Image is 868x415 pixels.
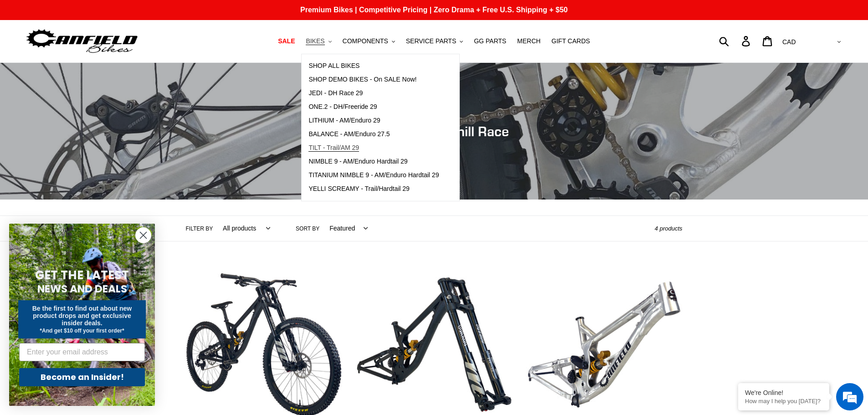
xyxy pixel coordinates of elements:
a: ONE.2 - DH/Freeride 29 [302,100,446,114]
span: SHOP DEMO BIKES - On SALE Now! [308,76,416,83]
a: LITHIUM - AM/Enduro 29 [302,114,446,128]
span: JEDI - DH Race 29 [308,89,363,97]
span: Be the first to find out about new product drops and get exclusive insider deals. [32,305,132,327]
p: How may I help you today? [745,398,822,405]
a: GIFT CARDS [547,35,595,47]
button: COMPONENTS [338,35,400,47]
span: SERVICE PARTS [406,37,456,45]
span: 4 products [655,225,683,232]
a: BALANCE - AM/Enduro 27.5 [302,128,446,141]
span: SALE [278,37,295,45]
span: NIMBLE 9 - AM/Enduro Hardtail 29 [308,158,407,165]
span: SHOP ALL BIKES [308,62,360,70]
button: Become an Insider! [19,368,145,386]
div: Chat with us now [61,51,167,63]
img: Canfield Bikes [25,27,139,56]
a: JEDI - DH Race 29 [302,87,446,100]
a: NIMBLE 9 - AM/Enduro Hardtail 29 [302,155,446,169]
a: SHOP ALL BIKES [302,59,446,73]
button: SERVICE PARTS [401,35,467,47]
input: Search [724,31,747,51]
a: TITANIUM NIMBLE 9 - AM/Enduro Hardtail 29 [302,169,446,182]
input: Enter your email address [19,343,145,361]
span: BIKES [306,37,324,45]
span: *And get $10 off your first order* [40,328,124,334]
a: GG PARTS [469,35,511,47]
span: LITHIUM - AM/Enduro 29 [308,117,380,124]
label: Sort by [296,225,319,233]
span: YELLI SCREAMY - Trail/Hardtail 29 [308,185,410,193]
a: MERCH [513,35,545,47]
div: Navigation go back [10,50,24,64]
a: SHOP DEMO BIKES - On SALE Now! [302,73,446,87]
span: We're online! [53,115,126,207]
span: TILT - Trail/AM 29 [308,144,359,152]
span: ONE.2 - DH/Freeride 29 [308,103,377,111]
span: GET THE LATEST [35,267,129,283]
span: BALANCE - AM/Enduro 27.5 [308,130,390,138]
span: MERCH [517,37,540,45]
div: Minimize live chat window [149,5,171,26]
span: GIFT CARDS [551,37,590,45]
span: TITANIUM NIMBLE 9 - AM/Enduro Hardtail 29 [308,171,439,179]
img: d_696896380_company_1647369064580_696896380 [29,46,52,68]
span: NEWS AND DEALS [37,282,127,296]
span: COMPONENTS [343,37,388,45]
button: BIKES [301,35,336,47]
a: YELLI SCREAMY - Trail/Hardtail 29 [302,182,446,196]
a: TILT - Trail/AM 29 [302,141,446,155]
label: Filter by [186,225,213,233]
a: SALE [273,35,299,47]
span: GG PARTS [474,37,506,45]
div: We're Online! [745,389,822,396]
button: Close dialog [135,227,151,243]
textarea: Type your message and hit 'Enter' [5,249,174,281]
